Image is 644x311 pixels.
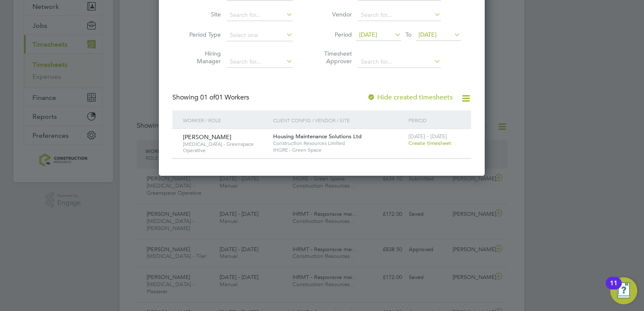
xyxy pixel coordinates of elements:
[367,93,453,102] label: Hide created timesheets
[200,93,249,102] span: 01 Workers
[314,11,352,18] label: Vendor
[358,9,441,21] input: Search for...
[183,31,221,38] label: Period Type
[183,50,221,65] label: Hiring Manager
[403,29,414,40] span: To
[419,31,437,38] span: [DATE]
[183,141,267,154] span: [MEDICAL_DATA] - Greenspace Operative
[610,277,637,304] button: Open Resource Center, 11 new notifications
[273,140,404,147] span: Construction Resources Limited
[181,110,271,130] div: Worker / Role
[610,283,617,294] div: 11
[408,139,451,147] span: Create timesheet
[408,133,447,140] span: [DATE] - [DATE]
[359,31,377,38] span: [DATE]
[200,93,215,102] span: 01 of
[314,50,352,65] label: Timesheet Approver
[227,56,293,68] input: Search for...
[172,93,251,102] div: Showing
[183,133,231,141] span: [PERSON_NAME]
[314,31,352,38] label: Period
[271,110,406,130] div: Client Config / Vendor / Site
[183,11,221,18] label: Site
[273,133,362,140] span: Housing Maintenance Solutions Ltd
[358,56,441,68] input: Search for...
[227,9,293,21] input: Search for...
[273,147,404,153] span: IHGRE - Green Space
[406,110,463,130] div: Period
[227,29,293,41] input: Select one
